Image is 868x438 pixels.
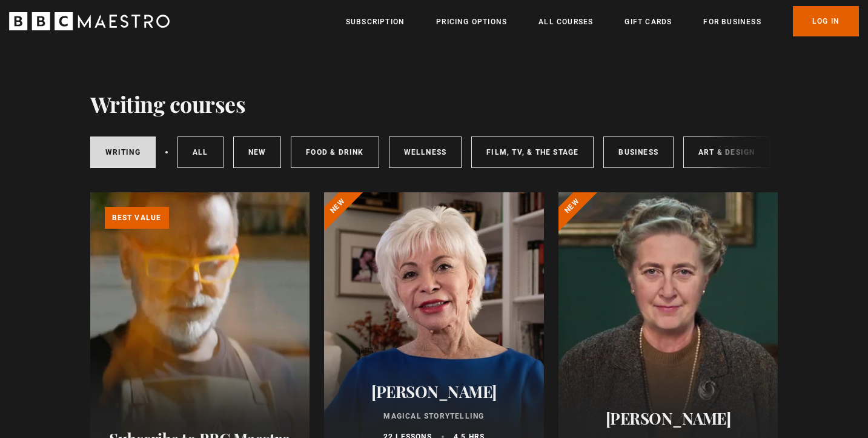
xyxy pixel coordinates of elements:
[538,16,593,28] a: All Courses
[291,136,379,168] a: Food & Drink
[703,16,761,28] a: For business
[793,6,859,36] a: Log In
[624,16,672,28] a: Gift Cards
[346,6,859,36] nav: Primary
[436,16,507,28] a: Pricing Options
[233,136,282,168] a: New
[339,411,529,422] p: Magical Storytelling
[603,136,674,168] a: Business
[339,382,529,401] h2: [PERSON_NAME]
[471,136,594,168] a: Film, TV, & The Stage
[346,16,405,28] a: Subscription
[105,207,169,229] p: Best value
[9,12,170,30] svg: BBC Maestro
[90,91,246,116] h1: Writing courses
[683,136,770,168] a: Art & Design
[573,409,764,428] h2: [PERSON_NAME]
[90,136,156,168] a: Writing
[177,136,224,168] a: All
[389,136,462,168] a: Wellness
